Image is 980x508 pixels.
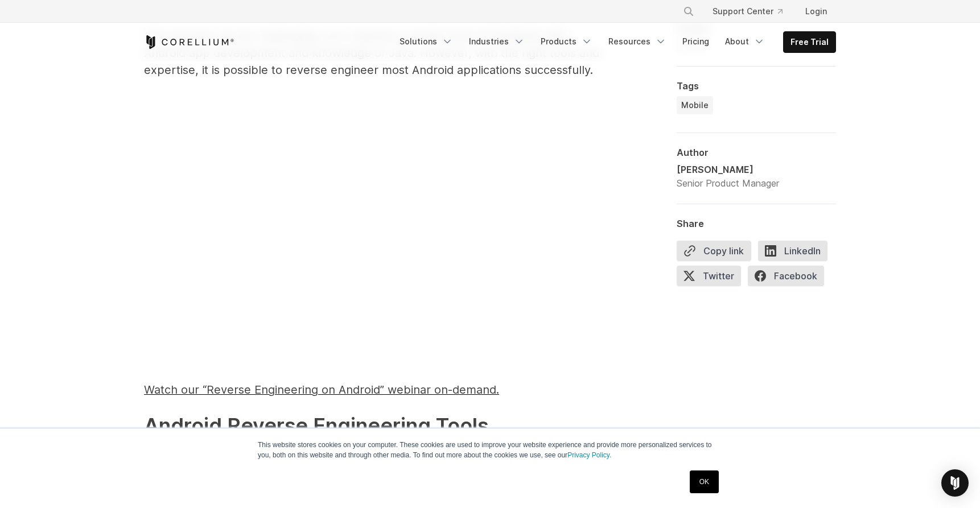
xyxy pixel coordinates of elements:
[703,1,792,22] a: Support Center
[677,80,836,92] div: Tags
[677,241,751,261] button: Copy link
[393,31,836,53] div: Navigation Menu
[258,440,722,460] p: This website stores cookies on your computer. These cookies are used to improve your website expe...
[144,97,599,353] iframe: HubSpot Video
[758,241,834,266] a: LinkedIn
[677,147,836,158] div: Author
[941,469,969,497] div: Open Intercom Messenger
[677,218,836,229] div: Share
[567,451,611,459] a: Privacy Policy.
[758,241,827,261] span: LinkedIn
[669,1,836,22] div: Navigation Menu
[602,31,673,52] a: Resources
[796,1,836,22] a: Login
[677,176,779,190] div: Senior Product Manager
[677,266,741,286] span: Twitter
[462,31,532,52] a: Industries
[748,266,831,291] a: Facebook
[534,31,599,52] a: Products
[677,96,713,114] a: Mobile
[144,383,499,397] span: Watch our “Reverse Engineering on Android” webinar on-demand.
[748,266,824,286] span: Facebook
[144,413,488,438] strong: Android Reverse Engineering Tools
[676,31,716,52] a: Pricing
[677,163,779,176] div: [PERSON_NAME]
[393,31,460,52] a: Solutions
[681,100,709,111] span: Mobile
[690,470,719,493] a: OK
[144,35,234,49] a: Corellium Home
[144,387,499,395] a: Watch our “Reverse Engineering on Android” webinar on-demand.
[718,31,772,52] a: About
[784,32,835,52] a: Free Trial
[678,1,699,22] button: Search
[677,266,748,291] a: Twitter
